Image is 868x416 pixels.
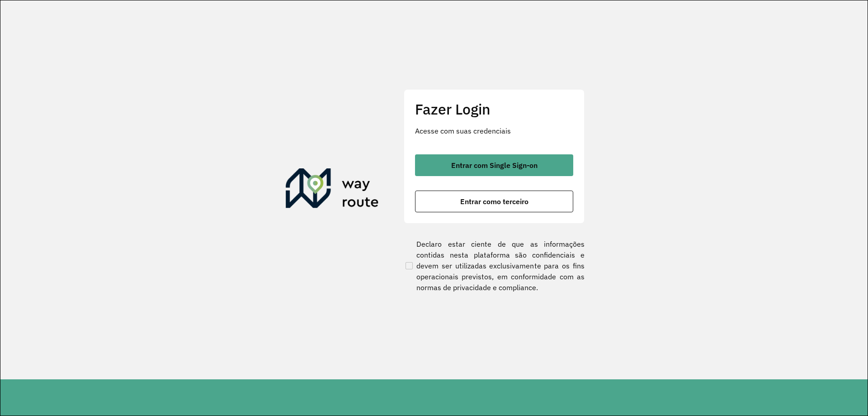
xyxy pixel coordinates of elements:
button: button [415,154,573,176]
button: button [415,191,573,212]
span: Entrar como terceiro [460,198,528,205]
img: Roteirizador AmbevTech [286,168,379,212]
span: Entrar com Single Sign-on [451,162,538,169]
h2: Fazer Login [415,100,573,118]
label: Declaro estar ciente de que as informações contidas nesta plataforma são confidenciais e devem se... [404,239,585,293]
p: Acesse com suas credenciais [415,125,573,136]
